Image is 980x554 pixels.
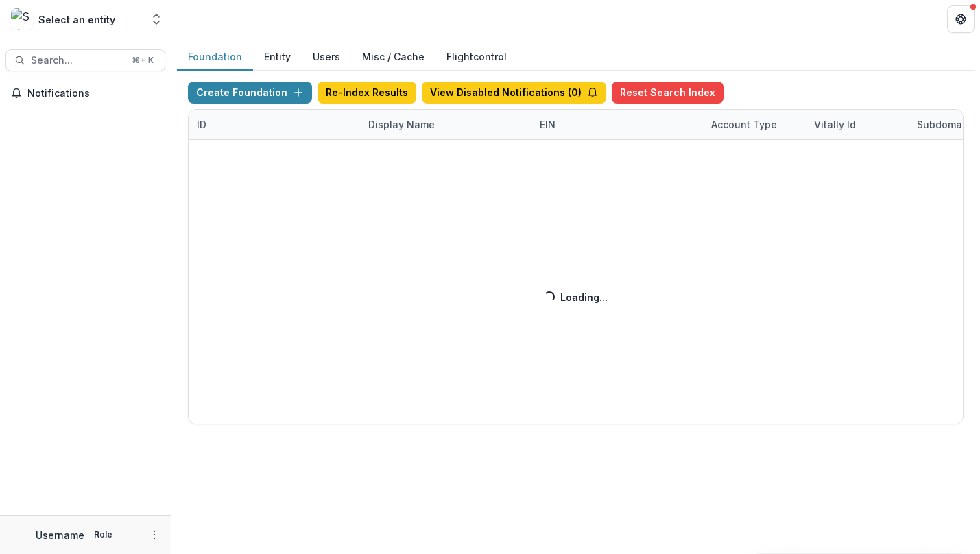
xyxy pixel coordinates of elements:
[129,53,156,68] div: ⌘ + K
[302,44,351,71] button: Users
[11,8,33,30] img: Select an entity
[38,12,115,27] div: Select an entity
[147,5,166,33] button: Open entity switcher
[27,88,160,99] span: Notifications
[146,527,163,543] button: More
[446,49,507,64] a: Flightcontrol
[5,49,165,71] button: Search...
[253,44,302,71] button: Entity
[31,55,123,67] span: Search...
[90,529,117,541] p: Role
[5,82,165,104] button: Notifications
[947,5,975,33] button: Get Help
[351,44,435,71] button: Misc / Cache
[36,528,84,542] p: Username
[177,44,253,71] button: Foundation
